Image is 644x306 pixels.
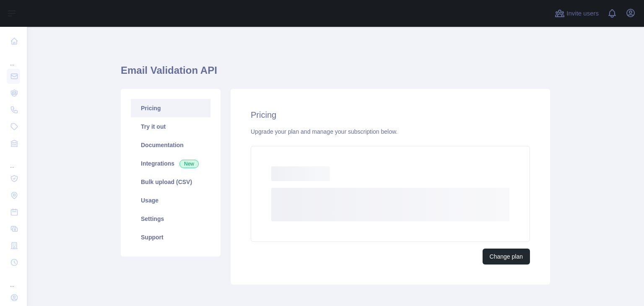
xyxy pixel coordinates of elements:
[179,160,199,168] span: New
[7,50,20,67] div: ...
[131,173,210,191] a: Bulk upload (CSV)
[7,272,20,288] div: ...
[483,249,530,265] button: Change plan
[131,210,210,228] a: Settings
[131,191,210,210] a: Usage
[553,7,600,20] button: Invite users
[121,64,550,84] h1: Email Validation API
[131,117,210,136] a: Try it out
[131,99,210,117] a: Pricing
[251,127,530,136] div: Upgrade your plan and manage your subscription below.
[7,153,20,169] div: ...
[131,228,210,246] a: Support
[131,154,210,173] a: Integrations New
[566,9,599,18] span: Invite users
[131,136,210,154] a: Documentation
[251,109,530,121] h2: Pricing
